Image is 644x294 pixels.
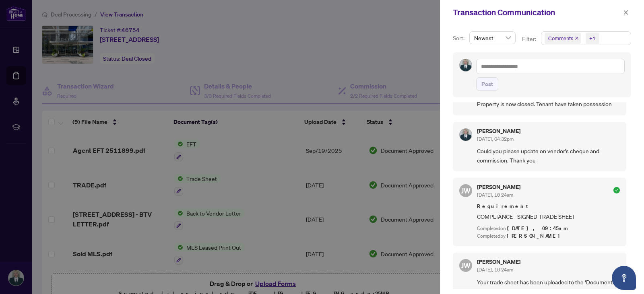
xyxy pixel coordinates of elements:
div: Completed on [477,225,620,232]
img: Profile Icon [460,129,472,141]
span: Could you please update on vendor's cheque and commission. Thank you [477,146,620,165]
h5: [PERSON_NAME] [477,184,520,190]
span: [PERSON_NAME] [507,232,564,239]
p: Sort: [453,34,466,43]
span: check-circle [613,187,620,193]
h5: [PERSON_NAME] [477,128,520,134]
img: Profile Icon [460,59,472,71]
div: Transaction Communication [453,6,621,19]
button: Post [476,77,498,91]
span: Property is now closed. Tenant have taken possession [477,99,620,109]
span: [DATE], 09:45am [507,225,569,232]
div: Completed by [477,232,620,240]
span: [DATE], 10:24am [477,267,513,273]
span: [DATE], 10:24am [477,192,513,198]
span: [DATE], 04:32pm [477,136,514,142]
span: close [623,10,629,15]
p: Filter: [522,35,537,43]
span: JW [461,260,471,271]
span: Requirement [477,202,620,210]
button: Open asap [612,266,636,290]
span: Comments [545,33,581,44]
span: Comments [548,34,573,42]
div: +1 [589,34,596,42]
span: JW [461,185,471,196]
h5: [PERSON_NAME] [477,259,520,265]
span: COMPLIANCE - SIGNED TRADE SHEET [477,212,620,221]
span: close [575,36,579,40]
span: Newest [474,32,511,44]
